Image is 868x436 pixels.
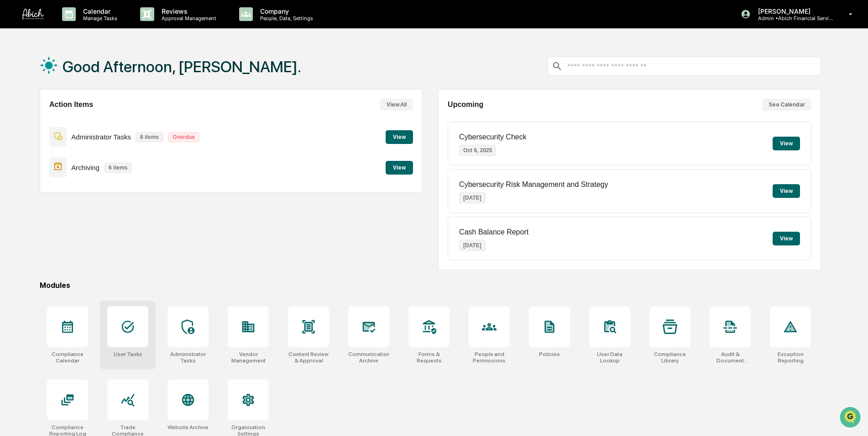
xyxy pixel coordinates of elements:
div: Audit & Document Logs [710,351,751,364]
p: Company [253,7,318,15]
div: Vendor Management [228,351,269,364]
div: Administrator Tasks [167,351,209,364]
p: How can we help? [9,19,166,34]
p: [DATE] [459,192,486,203]
p: Approval Management [154,15,221,21]
div: Policies [539,351,560,357]
div: Modules [40,281,821,290]
p: Manage Tasks [76,15,122,21]
button: View [386,161,413,175]
a: View [386,132,413,141]
div: Forms & Requests [408,351,450,364]
p: [PERSON_NAME] [751,7,836,15]
div: 🗄️ [66,116,73,123]
button: Start new chat [155,73,166,84]
div: Content Review & Approval [288,351,329,364]
button: View [773,232,800,245]
a: 🖐️Preclearance [5,112,63,128]
div: People and Permissions [469,351,510,364]
div: User Data Lookup [589,351,630,364]
iframe: Open customer support [839,406,863,431]
div: 🔎 [9,133,16,141]
img: logo [22,9,44,20]
button: See Calendar [762,99,811,111]
a: 🔎Data Lookup [5,129,61,145]
p: Cybersecurity Risk Management and Strategy [459,181,608,189]
span: Data Lookup [18,133,58,142]
span: Preclearance [18,115,59,124]
h1: Good Afternoon, [PERSON_NAME]. [63,58,301,76]
div: User Tasks [114,351,142,357]
span: Attestations [75,115,113,124]
p: Cybersecurity Check [459,133,527,141]
p: Admin • Abich Financial Services [751,15,836,21]
div: Start new chat [31,70,150,79]
div: Website Archive [167,424,209,431]
p: People, Data, Settings [253,15,318,21]
button: View [773,137,800,150]
p: Archiving [71,164,99,171]
div: 🖐️ [9,116,16,123]
p: 6 items [104,163,132,173]
p: Administrator Tasks [71,133,131,141]
a: 🗄️Attestations [63,112,117,128]
button: View All [380,99,413,111]
p: [DATE] [459,240,486,251]
a: Powered byPylon [64,154,110,162]
p: Cash Balance Report [459,228,528,236]
p: Oct 6, 2025 [459,145,496,156]
div: Compliance Library [649,351,690,364]
h2: Action Items [49,101,93,109]
div: We're available if you need us! [31,79,115,86]
p: Calendar [76,7,122,15]
h2: Upcoming [448,101,483,109]
div: Communications Archive [348,351,389,364]
div: Compliance Calendar [47,351,88,364]
p: Reviews [154,7,221,15]
p: Overdue [168,132,199,142]
button: View [773,184,800,198]
img: 1746055101610-c473b297-6a78-478c-a979-82029cc54cd1 [9,70,26,86]
a: View [386,163,413,171]
p: 8 items [136,132,163,142]
span: Pylon [91,155,110,162]
div: Exception Reporting [770,351,811,364]
button: View [386,130,413,144]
